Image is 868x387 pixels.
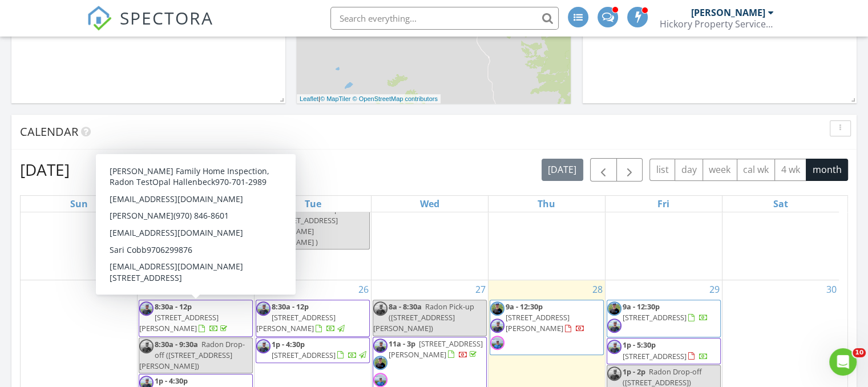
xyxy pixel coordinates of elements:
[737,159,776,181] button: cal wk
[139,301,229,333] a: 8:30a - 12p [STREET_ADDRESS][PERSON_NAME]
[655,196,672,212] a: Friday
[183,196,208,212] a: Monday
[139,300,253,337] a: 8:30a - 12p [STREET_ADDRESS][PERSON_NAME]
[607,300,721,337] a: 9a - 12:30p [STREET_ADDRESS]
[256,337,370,363] a: 1p - 4:30p [STREET_ADDRESS]
[239,280,254,299] a: Go to August 25, 2025
[330,7,559,30] input: Search everything...
[139,255,219,276] span: [STREET_ADDRESS][PERSON_NAME]
[389,338,483,360] span: [STREET_ADDRESS][PERSON_NAME]
[607,366,621,381] img: screenshot_20250720_130857.png
[256,204,351,248] span: Radon Drop-off ([STREET_ADDRESS][PERSON_NAME][PERSON_NAME] )
[68,196,90,212] a: Sunday
[675,159,703,181] button: day
[87,15,213,39] a: SPECTORA
[824,280,839,299] a: Go to August 30, 2025
[506,301,585,333] a: 9a - 12:30p [STREET_ADDRESS][PERSON_NAME]
[623,301,660,312] span: 9a - 12:30p
[139,339,154,353] img: screenshot_20250720_130857.png
[774,159,806,181] button: 4 wk
[590,280,605,299] a: Go to August 28, 2025
[853,348,866,357] span: 10
[139,207,154,221] img: screenshot_20250720_130857.png
[320,95,351,102] a: © MapTiler
[418,196,442,212] a: Wednesday
[139,243,154,257] img: screenshot_20250720_130857.png
[256,301,271,316] img: screenshot_20250720_130857.png
[607,338,721,364] a: 1p - 5:30p [STREET_ADDRESS]
[623,366,645,377] span: 1p - 2p
[703,159,737,181] button: week
[356,280,371,299] a: Go to August 26, 2025
[373,301,474,333] span: Radon Pick-up ([STREET_ADDRESS][PERSON_NAME])
[139,241,253,279] a: 1p - 4:30p [STREET_ADDRESS][PERSON_NAME]
[506,312,570,333] span: [STREET_ADDRESS][PERSON_NAME]
[272,301,309,312] span: 8:30a - 12p
[607,340,621,354] img: screenshot_20250720_130857.png
[649,159,675,181] button: list
[139,207,234,239] span: Radon Pick-up ([STREET_ADDRESS][PERSON_NAME])
[353,95,438,102] a: © OpenStreetMap contributors
[272,339,305,349] span: 1p - 4:30p
[139,243,229,275] a: 1p - 4:30p [STREET_ADDRESS][PERSON_NAME]
[302,196,324,212] a: Tuesday
[373,356,387,370] img: screenshot_20250720_130623.png
[20,158,70,181] h2: [DATE]
[623,340,708,361] a: 1p - 5:30p [STREET_ADDRESS]
[707,280,722,299] a: Go to August 29, 2025
[389,301,422,312] span: 8a - 8:30a
[256,300,370,337] a: 8:30a - 12p [STREET_ADDRESS][PERSON_NAME]
[256,301,346,333] a: 8:30a - 12p [STREET_ADDRESS][PERSON_NAME]
[771,196,790,212] a: Saturday
[155,243,188,253] span: 1p - 4:30p
[389,338,483,360] a: 11a - 3p [STREET_ADDRESS][PERSON_NAME]
[373,373,387,387] img: img_7352.jpg
[297,94,441,104] div: |
[607,319,621,333] img: screenshot_20250720_130857.png
[155,207,181,217] span: 9a - 10a
[20,124,78,139] span: Calendar
[623,351,687,361] span: [STREET_ADDRESS]
[272,339,368,360] a: 1p - 4:30p [STREET_ADDRESS]
[256,312,336,333] span: [STREET_ADDRESS][PERSON_NAME]
[590,158,617,182] button: Previous month
[490,301,504,316] img: screenshot_20250720_130623.png
[139,339,245,371] span: Radon Drop-off ([STREET_ADDRESS][PERSON_NAME])
[373,301,387,316] img: screenshot_20250720_130857.png
[473,280,488,299] a: Go to August 27, 2025
[139,312,219,333] span: [STREET_ADDRESS][PERSON_NAME]
[300,95,318,102] a: Leaflet
[155,376,188,386] span: 1p - 4:30p
[490,319,504,333] img: screenshot_20250720_130857.png
[623,312,687,322] span: [STREET_ADDRESS]
[535,196,558,212] a: Thursday
[122,280,137,299] a: Go to August 24, 2025
[506,301,543,312] span: 9a - 12:30p
[623,340,656,350] span: 1p - 5:30p
[490,300,604,355] a: 9a - 12:30p [STREET_ADDRESS][PERSON_NAME]
[256,339,271,353] img: screenshot_20250720_130857.png
[120,6,213,30] span: SPECTORA
[87,6,112,31] img: The Best Home Inspection Software - Spectora
[607,301,621,316] img: screenshot_20250720_130623.png
[139,301,154,316] img: screenshot_20250720_130857.png
[490,336,504,350] img: img_7352.jpg
[272,350,336,360] span: [STREET_ADDRESS]
[389,338,415,349] span: 11a - 3p
[691,7,765,18] div: [PERSON_NAME]
[616,158,643,182] button: Next month
[155,339,198,349] span: 8:30a - 9:30a
[542,159,583,181] button: [DATE]
[373,338,387,353] img: screenshot_20250720_130857.png
[829,348,857,376] iframe: Intercom live chat
[272,204,294,215] span: 1p - 2p
[660,18,774,30] div: Hickory Property Services LLC
[806,159,848,181] button: month
[623,301,708,322] a: 9a - 12:30p [STREET_ADDRESS]
[155,301,192,312] span: 8:30a - 12p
